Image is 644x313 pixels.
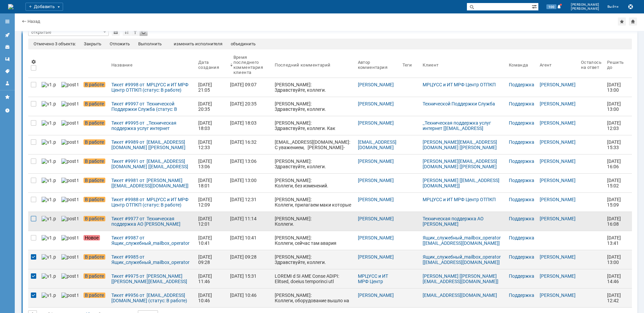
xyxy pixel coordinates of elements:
[607,82,622,93] span: [DATE] 13:00
[2,78,13,89] a: Мой профиль
[546,4,556,9] span: 100
[607,293,622,303] span: [DATE] 12:42
[423,273,498,284] a: [PERSON_NAME] [[PERSON_NAME][EMAIL_ADDRESS][DOMAIN_NAME]]
[272,78,355,97] a: [PERSON_NAME]: Здравствуйте, коллеги. Проверили, канал работает штатно, видим маки в обе стороны.
[61,82,78,87] img: post ticket.png
[111,62,132,68] div: Название
[81,135,109,154] a: В работе
[423,254,502,265] a: Ящик_служебный_mailbox_operator [[EMAIL_ADDRESS][DOMAIN_NAME]]
[618,17,626,26] div: Добавить в избранное
[25,3,63,11] div: Добавить
[423,62,438,68] div: Клиент
[540,159,576,164] a: [PERSON_NAME]
[61,197,78,202] img: post ticket.png
[358,254,394,260] a: [PERSON_NAME]
[111,273,193,284] div: Тикет #9975 от [PERSON_NAME] [[PERSON_NAME][EMAIL_ADDRESS][DOMAIN_NAME]] (статус: В работе)
[537,52,578,78] th: Агент
[198,139,213,150] div: [DATE] 12:33
[8,4,13,9] a: Перейти на домашнюю страницу
[227,154,272,173] a: [DATE] 13:06
[230,139,257,145] div: [DATE] 16:32
[607,120,622,131] span: [DATE] 12:03
[509,159,534,164] a: Поддержка
[84,178,105,183] span: В работе
[607,254,622,265] span: [DATE] 13:00
[42,254,56,260] img: v1.png
[84,273,105,279] span: В работе
[230,120,257,126] div: [DATE] 18:03
[198,293,213,303] div: [DATE] 10:46
[272,154,355,173] a: [PERSON_NAME]: Здравствуйте, коллеги. Наблюдается авария на промежуточном узле транспортной сети/...
[196,135,227,154] a: [DATE] 12:33
[111,293,193,303] div: Тикет #9956 от [EMAIL_ADDRESS][DOMAIN_NAME] (статус: В работе)
[509,273,534,279] a: Поддержка
[111,197,193,208] div: Тикет #9988 от МРЦУСС и ИТ МРФ Центр ОТПКП (статус: В работе)
[227,78,272,97] a: [DATE] 09:07
[42,293,56,298] img: v1.png
[39,193,59,212] a: v1.png
[509,120,534,126] a: Поддержка
[423,293,497,298] a: [EMAIL_ADDRESS][DOMAIN_NAME]
[109,288,196,307] a: Тикет #9956 от [EMAIL_ADDRESS][DOMAIN_NAME] (статус: В работе)
[275,62,330,68] div: Последний комментарий
[423,82,496,87] a: МРЦУСС и ИТ МРФ Центр ОТПКП
[112,28,120,36] div: Сохранить вид
[230,254,257,260] div: [DATE] 09:28
[230,82,257,87] div: [DATE] 09:07
[275,120,353,163] div: [PERSON_NAME]: Здравствуйте, коллеги. Как отвечали вам [DATE] 09:10 Проверили, канал работает шта...
[607,197,622,208] span: [DATE] 15:09
[540,101,576,106] a: [PERSON_NAME]
[59,269,81,288] a: post ticket.png
[111,216,193,227] div: Тикет #9977 от Техническая поддержка АО [PERSON_NAME] (статус: В работе)
[230,235,257,240] div: [DATE] 10:41
[509,82,534,87] a: Поддержка
[42,178,56,183] img: v1.png
[196,174,227,192] a: [DATE] 18:01
[59,135,81,154] a: post ticket.png
[358,273,389,289] a: МРЦУСС и ИТ МРФ Центр ОТПКП
[42,101,56,106] img: v1.png
[540,82,576,87] a: [PERSON_NAME]
[59,212,81,231] a: post ticket.png
[81,269,109,288] a: В работе
[629,17,637,26] div: Сделать домашней страницей
[272,288,355,307] a: [PERSON_NAME]: Коллеги, оборудование вышло на связь [DATE] в 15.00, по логам отсутствовало ЭП.
[198,197,213,208] div: [DATE] 12:09
[111,178,193,188] div: Тикет #9981 от [PERSON_NAME] [[EMAIL_ADDRESS][DOMAIN_NAME]] (статус: В работе)
[275,178,353,188] div: [PERSON_NAME]: Коллеги, без изменений.
[196,212,227,231] a: [DATE] 12:01
[81,116,109,135] a: В работе
[84,216,105,221] span: В работе
[423,197,496,202] a: МРЦУСС и ИТ МРФ Центр ОТПКП
[111,254,193,265] div: Тикет #9985 от Ящик_служебный_mailbox_operator [[EMAIL_ADDRESS][DOMAIN_NAME]] (статус: В работе)
[358,197,394,202] a: [PERSON_NAME]
[571,3,599,7] span: [PERSON_NAME]
[230,197,257,202] div: [DATE] 12:31
[509,62,528,68] div: Команда
[39,288,59,307] a: v1.png
[272,174,355,192] a: [PERSON_NAME]: Коллеги, без изменений.
[604,231,627,250] a: [DATE] 13:41
[540,293,576,298] a: [PERSON_NAME]
[61,178,78,183] img: post ticket.png
[355,52,400,78] th: Автор комментария
[111,235,193,246] div: Тикет #9987 от Ящик_служебный_mailbox_operator [[EMAIL_ADDRESS][DOMAIN_NAME]] (статус: Новое)
[230,101,257,106] div: [DATE] 20:35
[607,60,624,70] div: Решить до
[198,235,213,246] div: [DATE] 10:41
[358,216,394,221] a: [PERSON_NAME]
[509,293,534,298] a: Поддержка
[81,193,109,212] a: В работе
[272,269,355,288] a: LOREMI d SI AME Conse ADIPI: Elitsed, doeius temporinci utl etdoloremag aliqua. E adminimve quisn...
[61,254,78,260] img: post ticket.png
[109,174,196,192] a: Тикет #9981 от [PERSON_NAME] [[EMAIL_ADDRESS][DOMAIN_NAME]] (статус: В работе)
[196,250,227,269] a: [DATE] 09:28
[581,60,602,70] div: Осталось на ответ
[84,139,105,145] span: В работе
[39,231,59,250] a: v1.png
[607,235,622,246] span: [DATE] 13:41
[227,288,272,307] a: [DATE] 10:46
[540,139,576,145] a: [PERSON_NAME]
[111,159,193,169] div: Тикет #9991 от [EMAIL_ADDRESS][DOMAIN_NAME] [[EMAIL_ADDRESS][DOMAIN_NAME]] (статус: В работе)
[111,120,193,131] div: Тикет #9995 от _Техническая поддержка услуг интернет [[EMAIL_ADDRESS][DOMAIN_NAME]] (статус: В ра...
